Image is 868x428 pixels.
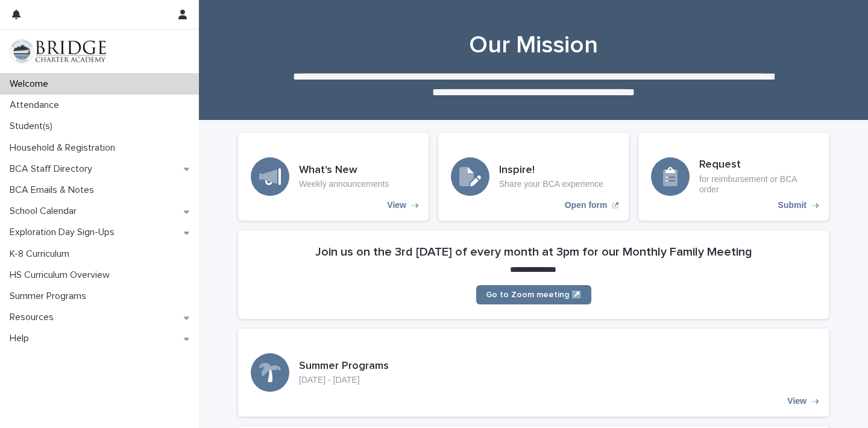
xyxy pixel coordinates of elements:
[565,200,608,210] p: Open form
[699,174,816,195] p: for reimbursement or BCA order
[299,164,389,177] h3: What's New
[787,396,807,406] p: View
[5,333,39,344] p: Help
[5,78,58,90] p: Welcome
[238,31,829,60] h1: Our Mission
[5,99,69,111] p: Attendance
[486,291,582,299] span: Go to Zoom meeting ↗️
[5,291,96,302] p: Summer Programs
[5,248,79,260] p: K-8 Curriculum
[5,163,102,175] p: BCA Staff Directory
[438,133,629,221] a: Open form
[299,179,389,189] p: Weekly announcements
[5,142,125,154] p: Household & Registration
[299,360,389,373] h3: Summer Programs
[238,133,429,221] a: View
[476,285,591,304] a: Go to Zoom meeting ↗️
[238,329,829,417] a: View
[5,312,63,323] p: Resources
[315,245,752,259] h2: Join us on the 3rd [DATE] of every month at 3pm for our Monthly Family Meeting
[499,164,603,177] h3: Inspire!
[5,121,62,132] p: Student(s)
[638,133,829,221] a: Submit
[5,269,119,281] p: HS Curriculum Overview
[5,206,86,217] p: School Calendar
[499,179,603,189] p: Share your BCA experience
[699,159,816,172] h3: Request
[299,375,389,385] p: [DATE] - [DATE]
[778,200,807,210] p: Submit
[387,200,406,210] p: View
[5,227,124,238] p: Exploration Day Sign-Ups
[10,39,106,63] img: V1C1m3IdTEidaUdm9Hs0
[5,184,104,196] p: BCA Emails & Notes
